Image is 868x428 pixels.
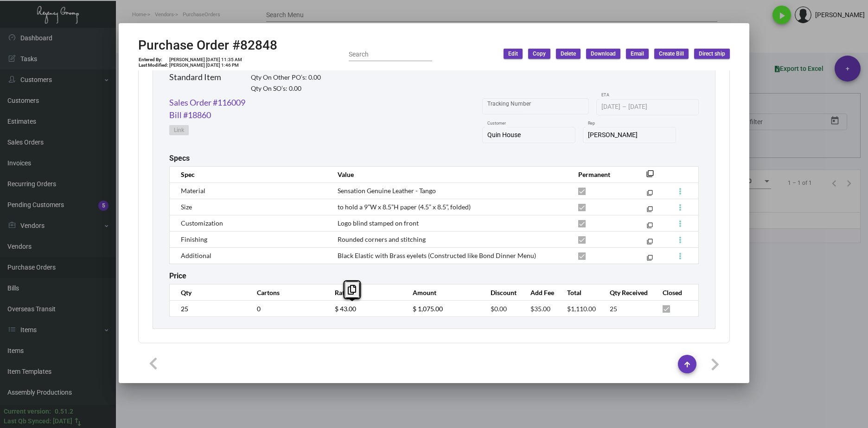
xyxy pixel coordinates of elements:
[181,203,192,211] span: Size
[169,72,221,82] h2: Standard Item
[170,284,248,301] th: Qty
[169,57,243,63] td: [PERSON_NAME] [DATE] 11:35 AM
[530,305,550,313] span: $35.00
[138,38,277,53] h2: Purchase Order #82848
[169,109,211,121] a: Bill #18860
[169,63,243,68] td: [PERSON_NAME] [DATE] 1:46 PM
[181,235,207,243] span: Finishing
[521,284,558,301] th: Add Fee
[181,252,211,259] span: Additional
[567,305,596,313] span: $1,110.00
[174,126,184,134] span: Link
[138,57,169,63] td: Entered By:
[338,203,471,211] span: to hold a 9”W x 8.5”H paper (4.5” x 8.5”, folded)
[348,285,356,295] i: Copy
[556,49,581,59] button: Delete
[610,305,617,313] span: 25
[569,166,632,183] th: Permanent
[491,305,507,313] span: $0.00
[169,125,189,135] button: Link
[694,49,730,59] button: Direct ship
[591,50,616,58] span: Download
[646,173,654,180] mat-icon: filter_none
[561,50,576,58] span: Delete
[481,284,521,301] th: Discount
[528,49,550,59] button: Copy
[338,235,426,243] span: Rounded corners and stitching
[628,103,673,111] input: End date
[251,74,321,82] h2: Qty On Other PO’s: 0.00
[647,192,653,198] mat-icon: filter_none
[338,219,419,227] span: Logo blind stamped on front
[325,284,403,301] th: Rate
[699,50,725,58] span: Direct ship
[181,187,205,195] span: Material
[4,416,72,426] div: Last Qb Synced: [DATE]
[586,49,620,59] button: Download
[600,284,653,301] th: Qty Received
[647,257,653,263] mat-icon: filter_none
[654,49,689,59] button: Create Bill
[622,103,626,111] span: –
[558,284,600,301] th: Total
[169,96,245,109] a: Sales Order #116009
[248,284,325,301] th: Cartons
[338,252,536,259] span: Black Elastic with Brass eyelets (Constructed like Bond Dinner Menu)
[601,103,620,111] input: Start date
[403,284,481,301] th: Amount
[251,85,321,93] h2: Qty On SO’s: 0.00
[533,50,546,58] span: Copy
[181,219,223,227] span: Customization
[169,271,186,280] h2: Price
[647,240,653,246] mat-icon: filter_none
[647,208,653,214] mat-icon: filter_none
[653,284,698,301] th: Closed
[626,49,649,59] button: Email
[170,166,328,183] th: Spec
[659,50,684,58] span: Create Bill
[169,154,190,163] h2: Specs
[508,50,518,58] span: Edit
[504,49,523,59] button: Edit
[328,166,569,183] th: Value
[631,50,644,58] span: Email
[55,407,73,416] div: 0.51.2
[4,407,51,416] div: Current version:
[138,63,169,68] td: Last Modified:
[338,187,436,195] span: Sensation Genuine Leather - Tango
[647,224,653,230] mat-icon: filter_none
